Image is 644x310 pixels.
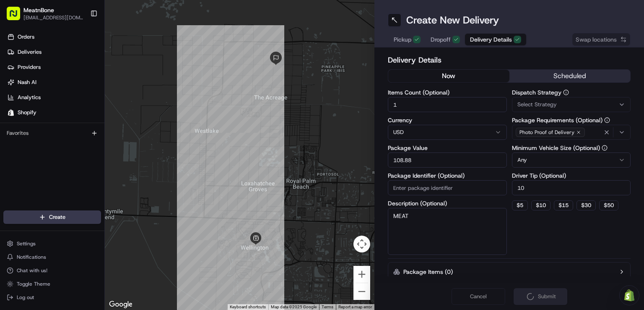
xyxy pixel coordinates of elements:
button: $5 [512,200,528,210]
button: Minimum Vehicle Size (Optional) [602,145,608,151]
button: Zoom in [353,266,370,283]
input: Clear [22,54,138,63]
a: Terms (opens in new tab) [322,305,333,309]
button: $10 [531,200,551,210]
span: Orders [18,33,34,41]
label: Package Requirements (Optional) [512,117,631,123]
h2: Delivery Details [388,54,631,66]
button: Toggle Theme [3,278,101,290]
button: Dispatch Strategy [563,89,569,95]
div: 💻 [71,123,78,129]
button: Map camera controls [353,236,370,252]
span: Providers [18,63,41,71]
label: Driver Tip (Optional) [512,173,631,179]
h1: Create New Delivery [406,13,499,27]
p: Welcome 👋 [8,34,153,47]
a: 📗Knowledge Base [5,118,68,134]
div: Favorites [3,126,101,140]
a: Analytics [3,91,104,104]
button: Photo Proof of Delivery [512,125,631,140]
textarea: MEAT [388,208,507,255]
span: Log out [17,294,34,301]
span: Pylon [83,142,101,149]
span: Toggle Theme [17,281,50,287]
span: Notifications [17,254,46,260]
div: 📗 [8,123,15,129]
div: We're available if you need us! [29,89,106,95]
a: Open this area in Google Maps (opens a new window) [107,299,135,310]
span: Map data ©2025 Google [271,305,317,309]
span: Deliveries [18,48,42,56]
img: Nash [8,8,25,25]
label: Package Identifier (Optional) [388,173,507,179]
label: Items Count (Optional) [388,89,507,95]
span: Settings [17,240,36,247]
label: Minimum Vehicle Size (Optional) [512,145,631,151]
button: $30 [576,200,596,210]
button: Zoom out [353,283,370,300]
a: Nash AI [3,76,104,89]
div: Start new chat [29,80,138,89]
input: Enter package identifier [388,180,507,195]
input: Enter driver tip amount [512,180,631,195]
button: $50 [599,200,618,210]
a: Report a map error [338,305,372,309]
button: Log out [3,292,101,303]
span: Photo Proof of Delivery [519,129,574,136]
button: MeatnBone [23,6,54,14]
span: Chat with us! [17,267,47,274]
label: Currency [388,117,507,123]
span: Shopify [18,109,36,116]
button: Package Requirements (Optional) [604,117,610,123]
span: Analytics [18,94,41,101]
span: Select Strategy [517,101,557,108]
button: now [388,70,509,82]
a: Shopify [3,106,104,119]
a: Deliveries [3,45,104,59]
button: Package Items (0) [388,262,631,281]
button: $15 [554,200,573,210]
img: Shopify logo [8,109,14,116]
a: 💻API Documentation [68,118,138,134]
span: Delivery Details [470,35,512,44]
button: [EMAIL_ADDRESS][DOMAIN_NAME] [23,14,83,21]
label: Dispatch Strategy [512,89,631,95]
img: 1736555255976-a54dd68f-1ca7-489b-9aae-adbdc363a1c4 [8,80,23,95]
span: Nash AI [18,79,36,86]
a: Orders [3,30,104,44]
img: Google [107,299,135,310]
button: Chat with us! [3,265,101,276]
label: Description (Optional) [388,200,507,206]
button: Notifications [3,251,101,263]
button: Select Strategy [512,97,631,112]
span: API Documentation [79,122,135,130]
button: MeatnBone[EMAIL_ADDRESS][DOMAIN_NAME] [3,3,87,24]
button: Create [3,210,101,224]
button: Start new chat [143,83,153,93]
input: Enter package value [388,152,507,168]
a: Powered byPylon [59,142,101,149]
span: Pickup [394,35,411,44]
label: Package Items ( 0 ) [403,268,453,276]
span: Knowledge Base [17,122,64,130]
button: Settings [3,238,101,250]
input: Enter number of items [388,97,507,112]
button: Keyboard shortcuts [230,304,266,310]
a: Providers [3,60,104,74]
button: scheduled [509,70,631,82]
label: Package Value [388,145,507,151]
span: Dropoff [431,35,451,44]
span: Create [49,213,65,221]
